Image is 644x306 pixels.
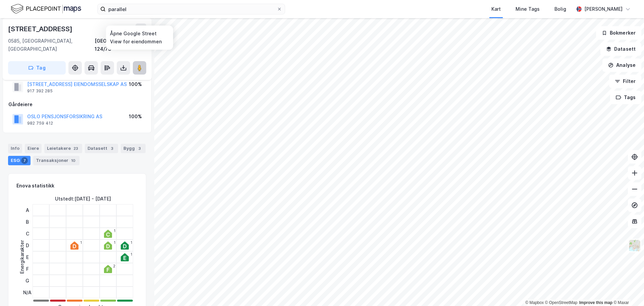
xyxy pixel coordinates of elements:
div: Bolig [554,5,566,13]
a: Improve this map [579,300,612,305]
div: 917 392 285 [27,88,53,94]
div: 100% [129,113,142,121]
div: 982 759 412 [27,121,53,126]
input: Søk på adresse, matrikkel, gårdeiere, leietakere eller personer [106,4,277,14]
div: 1 [80,241,82,245]
button: Tag [8,61,66,75]
iframe: Chat Widget [610,274,644,306]
div: C [23,228,32,239]
div: N/A [23,287,32,298]
div: [GEOGRAPHIC_DATA], 124/78 [95,37,146,53]
div: Energikarakter [18,240,26,274]
div: G [23,275,32,287]
div: Transaksjoner [33,156,79,165]
div: [PERSON_NAME] [584,5,623,13]
div: 1 [114,241,115,245]
div: Bygg [121,144,146,153]
div: Kart [491,5,501,13]
button: Analyse [602,58,641,72]
div: Enova statistikk [16,182,54,190]
div: 10 [70,157,77,164]
div: 23 [72,145,79,152]
div: 2 [113,264,115,268]
div: 7 [21,157,28,164]
div: Eiere [25,144,42,153]
div: Gårdeiere [8,100,146,108]
img: Z [628,239,641,252]
div: Datasett [85,144,118,153]
a: OpenStreetMap [545,300,578,305]
div: 1 [130,252,132,256]
div: D [23,239,32,251]
div: Kontrollprogram for chat [610,274,644,306]
div: Utstedt : [DATE] - [DATE] [55,195,111,203]
div: 0585, [GEOGRAPHIC_DATA], [GEOGRAPHIC_DATA] [8,37,95,53]
div: 1 [114,229,115,233]
div: A [23,204,32,216]
div: E [23,251,32,263]
div: 1 [130,241,132,245]
a: Mapbox [525,300,544,305]
div: Leietakere [44,144,82,153]
div: [STREET_ADDRESS] [8,24,74,34]
button: Bokmerker [596,26,641,40]
div: F [23,263,32,275]
div: B [23,216,32,228]
div: 3 [109,145,115,152]
div: 3 [136,145,143,152]
div: ESG [8,156,31,165]
div: Mine Tags [516,5,540,13]
div: 100% [129,80,142,88]
img: logo.f888ab2527a4732fd821a326f86c7f29.svg [11,3,81,15]
button: Tags [610,91,641,104]
button: Datasett [600,42,641,56]
button: Filter [609,75,641,88]
div: Info [8,144,22,153]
